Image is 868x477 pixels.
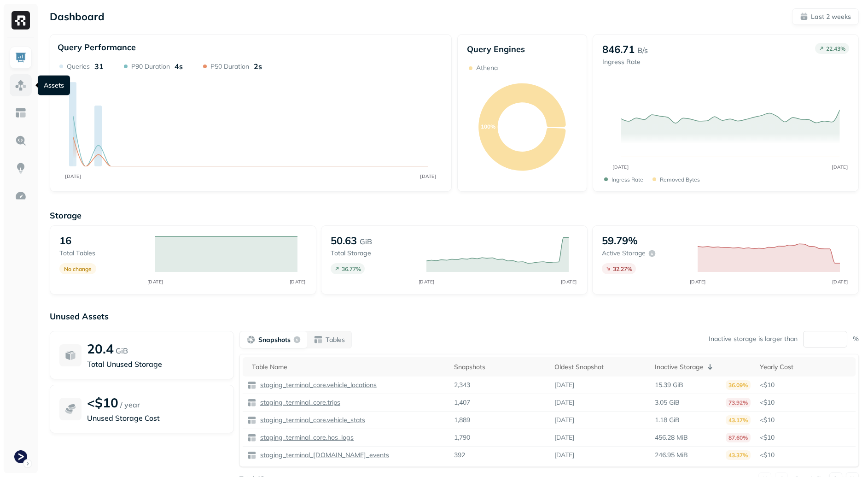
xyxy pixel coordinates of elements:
tspan: [DATE] [418,279,434,285]
img: Ryft [12,11,30,29]
p: [DATE] [554,451,574,459]
p: 2s [254,62,262,71]
div: Snapshots [454,363,545,371]
p: GiB [360,236,372,247]
p: <$10 [760,398,851,407]
img: table [247,451,256,460]
p: Query Performance [58,42,136,53]
a: staging_terminal_core.vehicle_stats [256,416,365,424]
tspan: [DATE] [613,164,629,170]
a: staging_terminal_[DOMAIN_NAME]_events [256,451,389,459]
p: 87.60% [726,433,751,442]
p: Tables [326,336,345,344]
img: Optimization [15,190,27,202]
p: Total storage [331,249,417,258]
p: 1,407 [454,398,470,407]
p: Queries [67,62,90,71]
p: P90 Duration [131,62,170,71]
p: staging_terminal_core.trips [258,398,340,407]
p: Unused Storage Cost [87,412,224,424]
tspan: [DATE] [289,279,305,285]
p: 16 [59,234,71,247]
tspan: [DATE] [560,279,577,285]
p: 392 [454,451,465,459]
img: table [247,381,256,390]
img: Asset Explorer [15,107,27,119]
p: <$10 [760,416,851,424]
p: / year [120,399,140,410]
img: Terminal Staging [14,450,27,463]
p: Removed bytes [660,176,700,183]
p: 20.4 [87,341,114,357]
p: 456.28 MiB [655,433,688,442]
a: staging_terminal_core.vehicle_locations [256,381,377,389]
p: staging_terminal_core.hos_logs [258,433,354,442]
p: [DATE] [554,398,574,407]
p: Total tables [59,249,146,258]
tspan: [DATE] [689,279,705,285]
p: P50 Duration [210,62,249,71]
tspan: [DATE] [832,279,848,285]
p: 1.18 GiB [655,416,680,424]
p: 36.77 % [342,265,361,272]
p: 43.37% [726,450,751,460]
p: Inactive storage is larger than [709,335,798,343]
p: Inactive Storage [655,363,704,371]
p: 22.43 % [826,45,845,52]
tspan: [DATE] [147,279,163,285]
p: [DATE] [554,433,574,442]
p: staging_terminal_core.vehicle_locations [258,381,377,389]
p: Ingress Rate [602,58,648,66]
tspan: [DATE] [420,173,436,179]
p: <$10 [760,381,851,389]
p: Athena [476,64,498,72]
p: Ingress Rate [612,176,643,183]
div: Oldest Snapshot [554,363,646,371]
p: <$10 [87,395,118,411]
div: Table Name [252,363,445,371]
p: 2,343 [454,381,470,389]
p: 31 [94,62,104,71]
p: 50.63 [331,234,357,247]
p: Last 2 weeks [811,12,851,21]
p: 246.95 MiB [655,451,688,459]
div: Yearly Cost [760,363,851,371]
img: table [247,433,256,442]
p: 1,790 [454,433,470,442]
p: 43.17% [726,415,751,425]
a: staging_terminal_core.hos_logs [256,433,354,442]
p: Dashboard [50,10,105,23]
p: B/s [637,45,648,56]
p: 4s [175,62,183,71]
p: Query Engines [467,44,578,54]
tspan: [DATE] [832,164,848,170]
img: table [247,416,256,425]
img: Query Explorer [15,135,27,147]
p: % [853,335,859,343]
p: 32.27 % [613,265,632,272]
p: 59.79% [602,234,638,247]
p: Total Unused Storage [87,359,224,370]
p: Storage [50,210,859,221]
p: 846.71 [602,43,635,56]
img: Dashboard [15,52,27,64]
p: Unused Assets [50,311,859,322]
p: <$10 [760,451,851,459]
p: GiB [116,345,128,356]
button: Last 2 weeks [792,8,859,25]
p: 15.39 GiB [655,381,683,389]
p: No change [64,265,92,272]
p: 1,889 [454,416,470,424]
p: [DATE] [554,416,574,424]
img: Insights [15,162,27,174]
p: [DATE] [554,381,574,389]
p: staging_terminal_core.vehicle_stats [258,416,365,424]
tspan: [DATE] [65,173,81,179]
p: Active storage [602,249,646,258]
p: 3.05 GiB [655,398,680,407]
text: 100% [481,123,495,130]
img: table [247,398,256,407]
p: 36.09% [726,380,751,390]
p: 73.92% [726,398,751,407]
p: Snapshots [258,336,291,344]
